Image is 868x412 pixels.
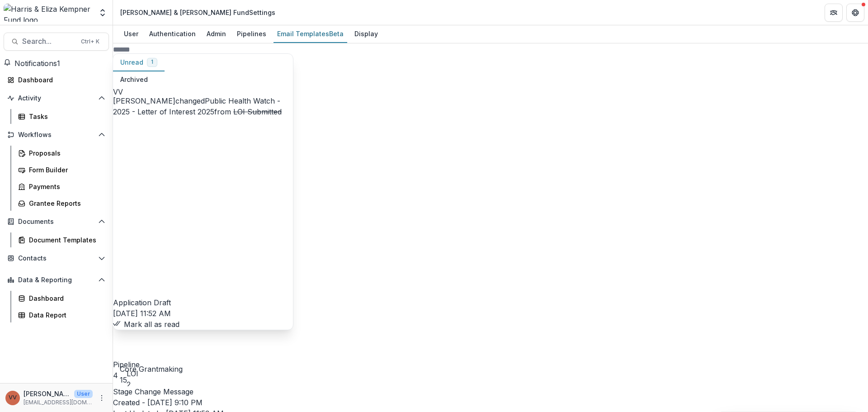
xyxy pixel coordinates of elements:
[29,165,102,175] div: Form Builder
[14,196,109,211] a: Grantee Reports
[74,390,93,398] p: User
[113,298,171,307] span: Application Draft
[117,6,279,19] nav: breadcrumb
[120,27,142,40] div: User
[29,199,102,208] div: Grantee Reports
[113,397,868,408] p: Created - [DATE] 9:10 PM
[4,214,109,229] button: Open Documents
[113,96,175,105] span: [PERSON_NAME]
[57,59,60,68] span: 1
[96,393,107,403] button: More
[120,8,275,17] div: [PERSON_NAME] & [PERSON_NAME] Fund Settings
[18,95,94,102] span: Activity
[18,131,94,139] span: Workflows
[113,54,165,71] button: Unread
[29,235,102,245] div: Document Templates
[22,37,75,46] span: Search...
[274,25,347,43] a: Email Templates Beta
[14,109,109,124] a: Tasks
[4,58,60,69] button: Notifications1
[4,72,109,87] a: Dashboard
[113,308,293,319] p: [DATE] 11:52 AM
[233,27,270,40] div: Pipelines
[113,95,293,308] p: changed from
[351,27,382,40] div: Display
[29,294,102,303] div: Dashboard
[113,386,868,397] h3: Stage Change Message
[4,4,93,22] img: Harris & Eliza Kempner Fund logo
[4,251,109,265] button: Open Contacts
[29,112,102,121] div: Tasks
[4,33,109,51] button: Search...
[146,25,199,43] a: Authentication
[120,25,142,43] a: User
[9,395,17,401] div: Vivian Victoria
[18,75,102,85] div: Dashboard
[79,37,101,47] div: Ctrl + K
[113,71,155,89] button: Archived
[14,146,109,161] a: Proposals
[4,91,109,105] button: Open Activity
[14,59,57,68] span: Notifications
[18,218,94,226] span: Documents
[4,273,109,287] button: Open Data & Reporting
[4,128,109,142] button: Open Workflows
[29,310,102,320] div: Data Report
[18,255,94,262] span: Contacts
[274,27,347,40] div: Email Templates
[14,232,109,247] a: Document Templates
[203,25,230,43] a: Admin
[846,4,864,22] button: Get Help
[14,291,109,306] a: Dashboard
[29,148,102,158] div: Proposals
[29,182,102,191] div: Payments
[825,4,843,22] button: Partners
[24,389,71,398] p: [PERSON_NAME]
[14,308,109,322] a: Data Report
[146,27,199,40] div: Authentication
[151,59,153,65] span: 1
[14,179,109,194] a: Payments
[24,398,93,407] p: [EMAIL_ADDRESS][DOMAIN_NAME]
[113,88,293,95] div: Vivian Victoria
[233,107,282,116] s: LOI Submitted
[113,319,179,330] button: Mark all as read
[203,27,230,40] div: Admin
[329,29,344,38] span: Beta
[18,276,94,284] span: Data & Reporting
[14,162,109,177] a: Form Builder
[233,25,270,43] a: Pipelines
[351,25,382,43] a: Display
[96,4,109,22] button: Open entity switcher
